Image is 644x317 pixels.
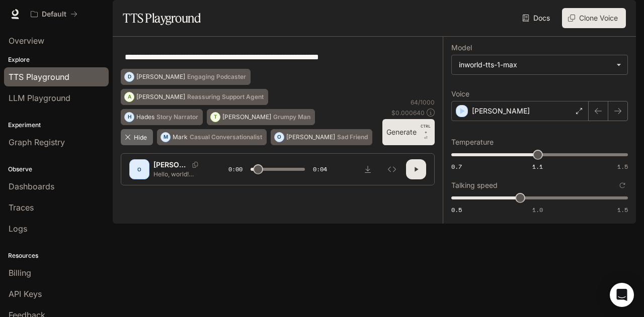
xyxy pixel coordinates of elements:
[125,109,134,125] div: H
[451,205,462,214] span: 0.5
[532,162,543,171] span: 1.1
[452,55,627,74] div: inworld-tts-1-max
[451,90,469,97] p: Voice
[136,114,154,120] p: Hades
[121,109,203,125] button: HHadesStory Narrator
[42,10,66,19] p: Default
[173,134,188,140] p: Mark
[136,94,185,100] p: [PERSON_NAME]
[286,134,335,140] p: [PERSON_NAME]
[228,164,243,174] span: 0:00
[153,160,188,170] p: [PERSON_NAME]
[337,134,368,140] p: Sad Friend
[121,129,153,145] button: Hide
[211,109,220,125] div: T
[617,162,628,171] span: 1.5
[26,4,82,24] button: All workspaces
[617,205,628,214] span: 1.5
[451,162,462,171] span: 0.7
[123,8,201,28] h1: TTS Playground
[382,159,402,179] button: Inspect
[411,98,435,107] p: 64 / 1000
[153,170,204,178] p: Hello, world! What a wonderful day to be a text-to-speech model!
[207,109,315,125] button: T[PERSON_NAME]Grumpy Man
[391,109,425,117] p: $ 0.000640
[125,69,134,85] div: D
[459,60,611,70] div: inworld-tts-1-max
[131,161,147,177] div: O
[121,69,251,85] button: D[PERSON_NAME]Engaging Podcaster
[451,139,494,146] p: Temperature
[610,283,634,307] div: Open Intercom Messenger
[451,44,472,51] p: Model
[273,114,310,120] p: Grumpy Man
[190,134,262,140] p: Casual Conversationalist
[222,114,271,120] p: [PERSON_NAME]
[157,129,267,145] button: MMarkCasual Conversationalist
[358,159,378,179] button: Download audio
[188,162,202,168] button: Copy Voice ID
[617,180,628,191] button: Reset to default
[187,74,246,80] p: Engaging Podcaster
[382,119,435,145] button: GenerateCTRL +⏎
[562,8,626,28] button: Clone Voice
[156,114,198,120] p: Story Narrator
[271,129,372,145] button: O[PERSON_NAME]Sad Friend
[187,94,264,100] p: Reassuring Support Agent
[421,123,431,141] p: ⏎
[472,106,530,116] p: [PERSON_NAME]
[532,205,543,214] span: 1.0
[313,164,327,174] span: 0:04
[451,182,498,189] p: Talking speed
[421,123,431,135] p: CTRL +
[275,129,284,145] div: O
[125,89,134,105] div: A
[136,74,185,80] p: [PERSON_NAME]
[520,8,554,28] a: Docs
[121,89,268,105] button: A[PERSON_NAME]Reassuring Support Agent
[161,129,170,145] div: M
